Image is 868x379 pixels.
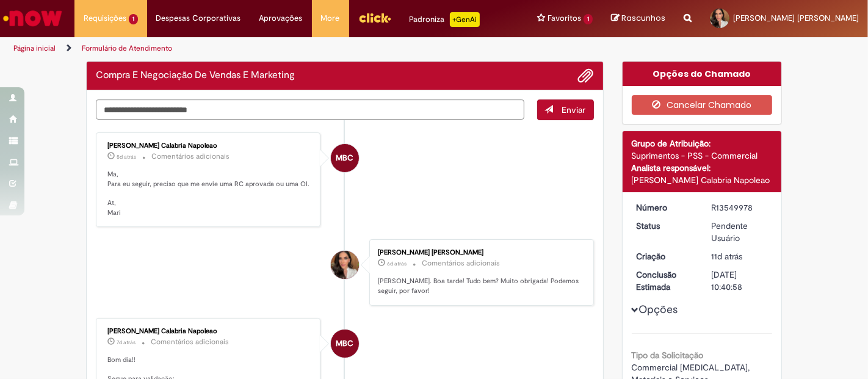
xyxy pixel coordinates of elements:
small: Comentários adicionais [422,258,500,269]
div: R13549978 [711,201,768,214]
div: Opções do Chamado [623,62,782,86]
span: 5d atrás [117,153,136,161]
div: Analista responsável: [632,162,773,174]
button: Adicionar anexos [578,68,594,84]
span: 11d atrás [711,251,742,262]
time: 24/09/2025 15:16:21 [117,153,136,161]
a: Página inicial [13,43,56,53]
span: MBC [336,143,353,173]
b: Tipo da Solicitação [632,350,704,361]
div: Grupo de Atribuição: [632,137,773,150]
a: Formulário de Atendimento [82,43,172,53]
span: MBC [336,329,353,358]
textarea: Digite sua mensagem aqui... [96,99,524,120]
span: Despesas Corporativas [156,12,241,24]
small: Comentários adicionais [151,337,229,347]
time: 23/09/2025 10:18:25 [117,339,136,346]
dt: Status [627,220,703,232]
a: Rascunhos [611,13,665,24]
div: 19/09/2025 10:52:39 [711,250,768,262]
p: Ma, Para eu seguir, preciso que me envie uma RC aprovada ou uma OI. At, Mari [107,170,311,218]
div: Mariana Bracher Calabria Napoleao [331,144,359,172]
span: Aprovações [259,12,303,24]
ul: Trilhas de página [9,37,570,60]
dt: Conclusão Estimada [627,269,703,293]
div: Suprimentos - PSS - Commercial [632,150,773,162]
span: More [321,12,340,24]
p: [PERSON_NAME]. Boa tarde! Tudo bem? Muito obrigada! Podemos seguir, por favor! [378,276,581,295]
span: [PERSON_NAME] [PERSON_NAME] [733,13,859,23]
span: 1 [584,14,593,24]
div: [PERSON_NAME] Calabria Napoleao [107,142,311,150]
img: click_logo_yellow_360x200.png [358,9,391,27]
span: Requisições [84,12,126,24]
div: Padroniza [410,12,480,27]
div: [PERSON_NAME] Calabria Napoleao [107,328,311,335]
div: Pendente Usuário [711,220,768,244]
time: 24/09/2025 14:06:41 [387,260,407,267]
dt: Número [627,201,703,214]
span: Rascunhos [621,12,665,24]
p: +GenAi [450,12,480,27]
h2: Compra E Negociação De Vendas E Marketing Histórico de tíquete [96,70,295,81]
div: Marília Espíndola Quintino [331,251,359,279]
button: Cancelar Chamado [632,95,773,115]
dt: Criação [627,250,703,262]
img: ServiceNow [1,6,64,31]
time: 19/09/2025 10:52:39 [711,251,742,262]
button: Enviar [537,99,594,120]
span: 1 [129,14,138,24]
span: 7d atrás [117,339,136,346]
span: Favoritos [548,12,581,24]
small: Comentários adicionais [151,151,230,162]
span: 6d atrás [387,260,407,267]
div: [PERSON_NAME] [PERSON_NAME] [378,249,581,256]
div: [PERSON_NAME] Calabria Napoleao [632,174,773,186]
div: [DATE] 10:40:58 [711,269,768,293]
span: Enviar [562,104,586,115]
div: Mariana Bracher Calabria Napoleao [331,330,359,358]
